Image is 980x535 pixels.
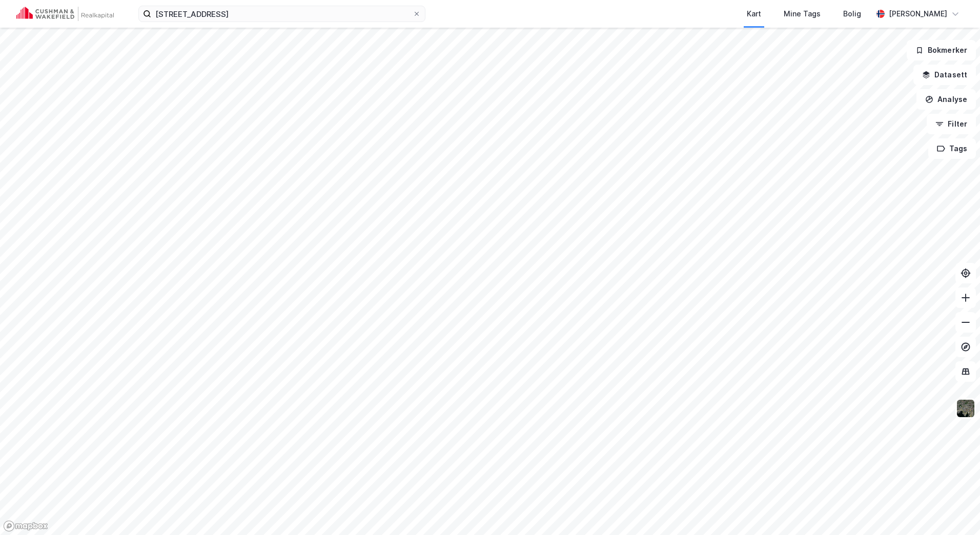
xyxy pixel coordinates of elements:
div: Mine Tags [784,8,821,20]
button: Filter [927,114,976,134]
div: [PERSON_NAME] [889,8,947,20]
div: Bolig [843,8,861,20]
a: Mapbox homepage [3,520,48,532]
iframe: Chat Widget [929,486,980,535]
button: Datasett [913,65,976,85]
img: 9k= [956,399,975,418]
button: Tags [928,138,976,159]
div: Kontrollprogram for chat [929,486,980,535]
button: Analyse [916,89,976,110]
input: Søk på adresse, matrikkel, gårdeiere, leietakere eller personer [151,6,413,22]
button: Bokmerker [907,40,976,60]
img: cushman-wakefield-realkapital-logo.202ea83816669bd177139c58696a8fa1.svg [16,7,114,21]
div: Kart [747,8,761,20]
